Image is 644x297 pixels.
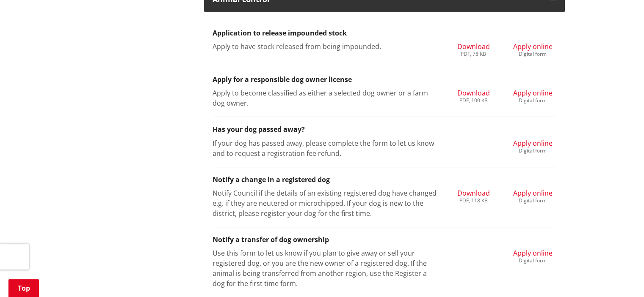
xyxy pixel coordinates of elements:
span: Apply online [513,188,553,198]
h3: Apply for a responsible dog owner license [213,76,556,84]
p: If your dog has passed away, please complete the form to let us know and to request a registratio... [213,138,437,158]
h3: Application to release impounded stock [213,29,556,37]
a: Download PDF, 100 KB [457,88,489,103]
a: Download PDF, 78 KB [457,41,489,57]
a: Download PDF, 118 KB [457,188,489,203]
a: Apply online Digital form [513,138,553,153]
div: Digital form [513,98,553,103]
p: Notify Council if the details of an existing registered dog have changed e.g. if they are neutere... [213,188,437,218]
p: Apply to have stock released from being impounded. [213,41,437,52]
h3: Has your dog passed away? [213,125,556,134]
div: PDF, 100 KB [457,98,489,103]
span: Download [457,188,489,198]
div: Digital form [513,52,553,57]
div: Digital form [513,258,553,263]
a: Apply online Digital form [513,248,553,263]
a: Apply online Digital form [513,88,553,103]
span: Apply online [513,42,553,51]
a: Top [8,279,39,297]
span: Apply online [513,88,553,98]
h3: Notify a transfer of dog ownership [213,236,556,244]
span: Download [457,88,489,98]
p: Use this form to let us know if you plan to give away or sell your registered dog, or you are the... [213,248,437,289]
span: Download [457,42,489,51]
a: Apply online Digital form [513,41,553,57]
a: Apply online Digital form [513,188,553,203]
div: Digital form [513,148,553,153]
div: PDF, 78 KB [457,52,489,57]
div: Digital form [513,198,553,203]
iframe: Messenger Launcher [605,262,636,292]
div: PDF, 118 KB [457,198,489,203]
span: Apply online [513,248,553,258]
span: Apply online [513,139,553,148]
p: Apply to become classified as either a selected dog owner or a farm dog owner. [213,88,437,108]
h3: Notify a change in a registered dog [213,176,556,184]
